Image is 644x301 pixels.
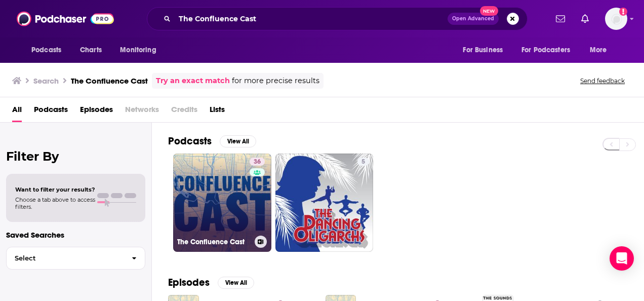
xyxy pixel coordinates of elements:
[577,77,628,85] button: Send feedback
[73,41,108,60] a: Charts
[173,154,271,252] a: 36The Confluence Cast
[71,76,148,86] h3: The Confluence Cast
[515,41,585,60] button: open menu
[6,230,145,240] p: Saved Searches
[177,238,251,246] h3: The Confluence Cast
[80,43,102,57] span: Charts
[456,41,515,60] button: open menu
[34,101,68,122] a: Podcasts
[220,135,256,147] button: View All
[619,8,627,16] svg: Add a profile image
[448,13,499,25] button: Open AdvancedNew
[254,157,261,167] span: 36
[583,41,620,60] button: open menu
[33,76,59,86] h3: Search
[156,75,230,87] a: Try an exact match
[218,277,254,289] button: View All
[605,8,627,30] button: Show profile menu
[17,9,114,28] img: Podchaser - Follow, Share and Rate Podcasts
[605,8,627,30] img: User Profile
[168,135,256,147] a: PodcastsView All
[480,6,498,16] span: New
[210,101,225,122] a: Lists
[357,158,369,166] a: 5
[463,43,503,57] span: For Business
[24,41,74,60] button: open menu
[610,246,634,271] div: Open Intercom Messenger
[275,154,374,252] a: 5
[6,247,145,270] button: Select
[6,149,145,164] h2: Filter By
[171,101,197,122] span: Credits
[232,75,319,87] span: for more precise results
[113,41,169,60] button: open menu
[605,8,627,30] span: Logged in as amooers
[31,43,61,57] span: Podcasts
[168,135,212,147] h2: Podcasts
[15,196,95,210] span: Choose a tab above to access filters.
[361,157,365,167] span: 5
[15,186,95,193] span: Want to filter your results?
[175,11,448,27] input: Search podcasts, credits, & more...
[168,276,254,289] a: EpisodesView All
[7,255,124,261] span: Select
[120,43,156,57] span: Monitoring
[80,101,113,122] a: Episodes
[521,43,570,57] span: For Podcasters
[552,10,569,27] a: Show notifications dropdown
[147,7,528,30] div: Search podcasts, credits, & more...
[12,101,22,122] a: All
[168,276,210,289] h2: Episodes
[590,43,607,57] span: More
[577,10,593,27] a: Show notifications dropdown
[452,16,494,21] span: Open Advanced
[250,158,265,166] a: 36
[125,101,159,122] span: Networks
